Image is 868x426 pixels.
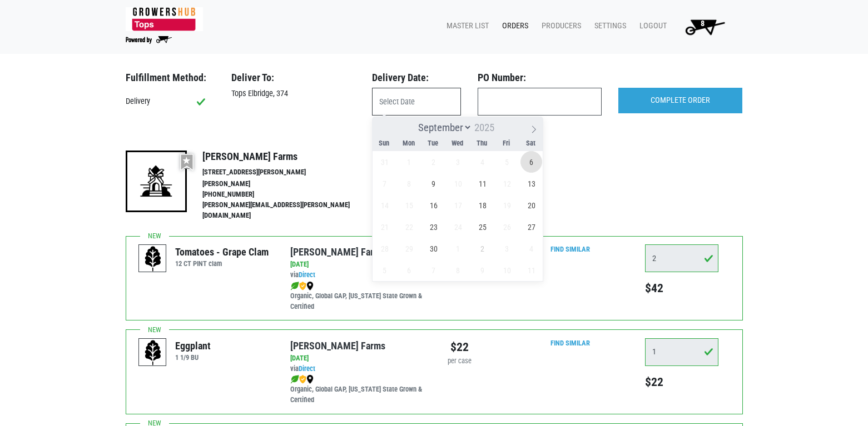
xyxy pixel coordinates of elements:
span: September 10, 2025 [447,173,469,194]
h3: Delivery Date: [372,72,461,84]
h4: [PERSON_NAME] Farms [202,151,374,163]
span: September 8, 2025 [398,173,420,194]
input: COMPLETE ORDER [618,88,742,113]
span: September 16, 2025 [423,194,444,216]
h3: PO Number: [478,72,602,84]
span: September 5, 2025 [496,151,518,173]
span: October 6, 2025 [398,259,420,281]
img: safety-e55c860ca8c00a9c171001a62a92dabd.png [299,375,306,384]
img: placeholder-variety-43d6402dacf2d531de610a020419775a.svg [139,339,167,367]
h5: $22 [645,375,718,389]
img: Cart [680,16,730,38]
a: Direct [299,270,315,279]
span: September 26, 2025 [496,216,518,238]
a: Orders [493,16,533,37]
div: per case [443,356,477,367]
span: September 2, 2025 [423,151,444,173]
li: [PERSON_NAME] [202,179,374,189]
input: Qty [645,244,718,272]
div: Organic, Global GAP, [US_STATE] State Grown & Certified [290,280,425,312]
span: September 4, 2025 [472,151,493,173]
a: Find Similar [550,339,590,347]
span: 8 [701,19,705,28]
span: September 12, 2025 [496,173,518,194]
a: [PERSON_NAME] Farms [290,340,385,352]
span: September 27, 2025 [520,216,542,238]
div: $22 [443,338,477,356]
div: Organic, Global GAP, [US_STATE] State Grown & Certified [290,374,425,405]
span: September 1, 2025 [398,151,420,173]
img: map_marker-0e94453035b3232a4d21701695807de9.png [306,375,314,384]
img: leaf-e5c59151409436ccce96b2ca1b28e03c.png [290,375,299,384]
a: Direct [299,364,315,373]
div: via [290,364,425,374]
div: Tomatoes - Grape Clam [175,244,269,259]
span: Mon [396,140,421,147]
img: 19-7441ae2ccb79c876ff41c34f3bd0da69.png [126,151,187,212]
span: October 7, 2025 [423,259,444,281]
select: Month [413,121,472,134]
img: safety-e55c860ca8c00a9c171001a62a92dabd.png [299,282,306,290]
h5: $42 [645,281,718,295]
span: September 24, 2025 [447,216,469,238]
span: September 13, 2025 [520,173,542,194]
input: Qty [645,338,718,366]
a: [PERSON_NAME] Farms [290,246,385,258]
span: October 10, 2025 [496,259,518,281]
img: leaf-e5c59151409436ccce96b2ca1b28e03c.png [290,282,299,290]
span: September 19, 2025 [496,194,518,216]
li: [STREET_ADDRESS][PERSON_NAME] [202,167,374,178]
span: September 23, 2025 [423,216,444,238]
span: September 20, 2025 [520,194,542,216]
h3: Fulfillment Method: [126,72,215,84]
div: [DATE] [290,353,425,364]
span: Fri [494,140,519,147]
span: September 29, 2025 [398,238,420,259]
span: September 15, 2025 [398,194,420,216]
input: Select Date [372,88,461,116]
span: September 11, 2025 [472,173,493,194]
img: map_marker-0e94453035b3232a4d21701695807de9.png [306,282,314,290]
div: [DATE] [290,259,425,270]
h6: 1 1/9 BU [175,353,211,362]
span: October 5, 2025 [374,259,395,281]
div: Eggplant [175,338,211,353]
span: August 31, 2025 [374,151,395,173]
h6: 12 CT PINT clam [175,259,269,268]
div: via [290,270,425,280]
span: October 1, 2025 [447,238,469,259]
a: Settings [586,16,631,37]
span: September 3, 2025 [447,151,469,173]
h3: Deliver To: [231,72,355,84]
a: Producers [533,16,586,37]
span: October 8, 2025 [447,259,469,281]
span: Wed [445,140,470,147]
span: September 25, 2025 [472,216,493,238]
li: [PHONE_NUMBER] [202,189,374,200]
span: Thu [470,140,494,147]
img: Powered by Big Wheelbarrow [126,36,172,44]
span: October 2, 2025 [472,238,493,259]
a: Logout [631,16,671,37]
a: Master List [438,16,493,37]
a: Find Similar [550,245,590,253]
span: September 9, 2025 [423,173,444,194]
span: Sun [372,140,396,147]
li: [PERSON_NAME][EMAIL_ADDRESS][PERSON_NAME][DOMAIN_NAME] [202,200,374,221]
span: September 30, 2025 [423,238,444,259]
span: September 22, 2025 [398,216,420,238]
img: placeholder-variety-43d6402dacf2d531de610a020419775a.svg [139,245,167,273]
span: September 17, 2025 [447,194,469,216]
span: Tue [421,140,445,147]
span: September 7, 2025 [374,173,395,194]
span: September 6, 2025 [520,151,542,173]
div: Tops Elbridge, 374 [223,88,364,100]
span: September 14, 2025 [374,194,395,216]
span: October 3, 2025 [496,238,518,259]
span: September 18, 2025 [472,194,493,216]
span: October 11, 2025 [520,259,542,281]
span: September 28, 2025 [374,238,395,259]
span: September 21, 2025 [374,216,395,238]
a: 8 [671,16,734,38]
span: October 9, 2025 [472,259,493,281]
